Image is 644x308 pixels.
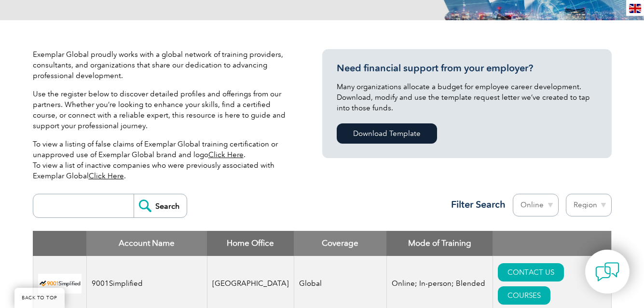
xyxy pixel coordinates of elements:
[86,231,207,256] th: Account Name: activate to sort column descending
[294,231,386,256] th: Coverage: activate to sort column ascending
[208,150,244,159] a: Click Here
[386,231,493,256] th: Mode of Training: activate to sort column ascending
[33,89,293,131] p: Use the register below to discover detailed profiles and offerings from our partners. Whether you...
[493,231,611,256] th: : activate to sort column ascending
[207,231,294,256] th: Home Office: activate to sort column ascending
[89,172,124,180] a: Click Here
[337,81,597,113] p: Many organizations allocate a budget for employee career development. Download, modify and use th...
[14,288,65,308] a: BACK TO TOP
[595,260,619,284] img: contact-chat.png
[38,274,82,294] img: 37c9c059-616f-eb11-a812-002248153038-logo.png
[33,139,293,181] p: To view a listing of false claims of Exemplar Global training certification or unapproved use of ...
[337,123,437,144] a: Download Template
[134,194,187,217] input: Search
[337,62,597,74] h3: Need financial support from your employer?
[445,199,506,211] h3: Filter Search
[629,4,641,13] img: en
[498,286,550,305] a: COURSES
[33,49,293,81] p: Exemplar Global proudly works with a global network of training providers, consultants, and organ...
[498,263,564,281] a: CONTACT US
